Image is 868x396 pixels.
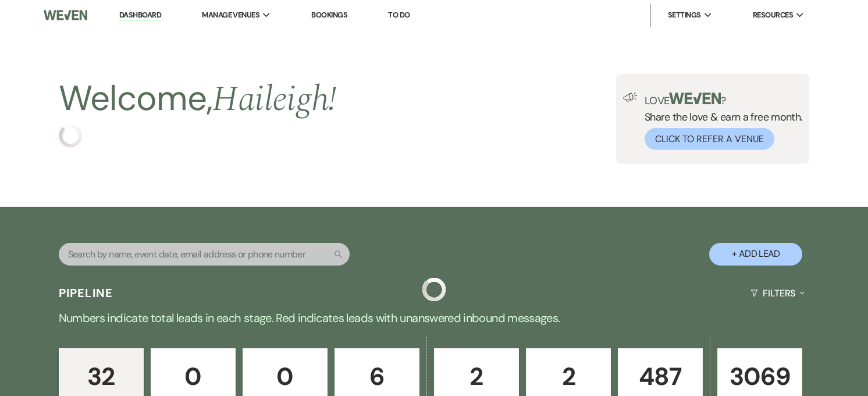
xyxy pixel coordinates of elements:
[15,309,853,327] p: Numbers indicate total leads in each stage. Red indicates leads with unanswered inbound messages.
[725,357,795,396] p: 3069
[709,243,802,266] button: + Add Lead
[645,93,803,106] p: Love ?
[388,10,410,20] a: To Do
[250,357,320,396] p: 0
[638,93,803,150] div: Share the love & earn a free month.
[202,9,259,21] span: Manage Venues
[44,3,87,27] img: Weven Logo
[59,124,82,147] img: loading spinner
[746,278,809,309] button: Filters
[59,74,337,124] h2: Welcome,
[753,9,793,21] span: Resources
[669,93,721,104] img: weven-logo-green.svg
[158,357,228,396] p: 0
[59,243,350,266] input: Search by name, event date, email address or phone number
[533,357,603,396] p: 2
[668,9,701,21] span: Settings
[342,357,412,396] p: 6
[645,128,774,150] button: Click to Refer a Venue
[66,357,136,396] p: 32
[442,357,511,396] p: 2
[59,285,113,301] h3: Pipeline
[625,357,695,396] p: 487
[311,10,347,20] a: Bookings
[422,278,446,301] img: loading spinner
[119,10,161,21] a: Dashboard
[623,93,638,102] img: loud-speaker-illustration.svg
[212,73,336,126] span: Haileigh !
